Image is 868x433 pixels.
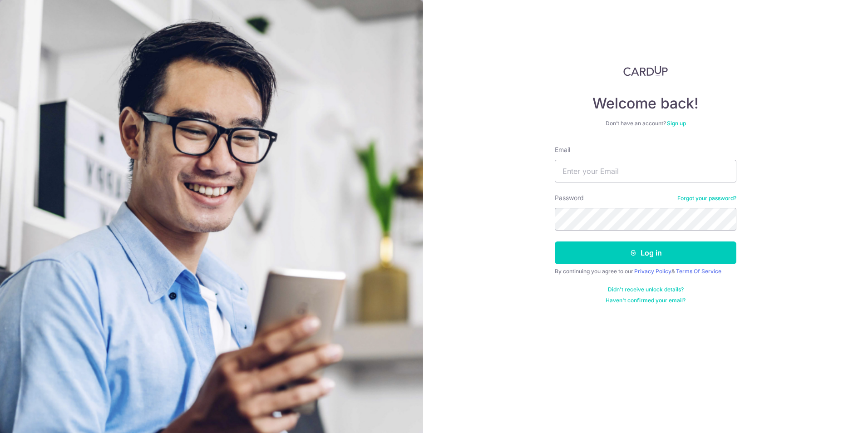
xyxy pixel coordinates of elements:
div: By continuing you agree to our & [555,268,736,275]
h4: Welcome back! [555,94,736,113]
div: Don’t have an account? [555,120,736,127]
a: Didn't receive unlock details? [608,286,684,293]
label: Password [555,193,584,202]
button: Log in [555,241,736,264]
a: Forgot your password? [677,195,736,202]
a: Terms Of Service [676,268,721,275]
input: Enter your Email [555,160,736,182]
a: Haven't confirmed your email? [606,297,686,304]
label: Email [555,145,570,154]
a: Sign up [667,120,686,127]
img: CardUp Logo [623,65,668,76]
a: Privacy Policy [634,268,671,275]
